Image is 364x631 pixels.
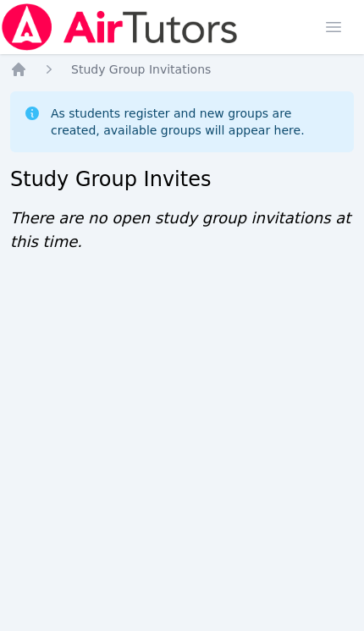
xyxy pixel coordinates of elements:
h2: Study Group Invites [10,166,354,193]
span: There are no open study group invitations at this time. [10,209,350,250]
span: Study Group Invitations [71,63,211,76]
nav: Breadcrumb [10,61,354,78]
div: As students register and new groups are created, available groups will appear here. [51,105,340,139]
a: Study Group Invitations [71,61,211,78]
